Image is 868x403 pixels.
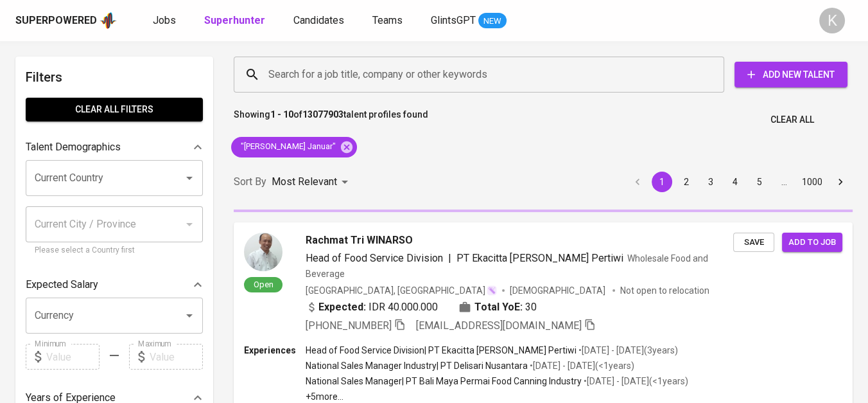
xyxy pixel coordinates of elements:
[577,344,678,357] p: • [DATE] - [DATE] ( 3 years )
[733,233,774,253] button: Save
[734,62,847,87] button: Add New Talent
[270,109,293,120] b: 1 - 10
[153,14,176,26] span: Jobs
[231,137,357,157] div: "[PERSON_NAME] Januar"
[782,233,842,253] button: Add to job
[244,344,306,357] p: Experiences
[35,244,194,257] p: Please select a Country first
[15,11,117,30] a: Superpoweredapp logo
[26,134,203,160] div: Talent Demographics
[765,108,819,132] button: Clear All
[774,175,794,188] div: …
[306,253,708,279] span: Wholesale Food and Beverage
[745,67,837,83] span: Add New Talent
[153,13,178,29] a: Jobs
[798,172,826,192] button: Go to page 1000
[819,8,845,33] div: K
[180,307,198,325] button: Open
[244,233,282,271] img: c4aac9e47b56dc220bb1926830daed35.jpg
[478,15,507,28] span: NEW
[26,67,203,87] h6: Filters
[306,359,528,372] p: National Sales Manager Industry | PT Delisari Nusantara
[306,344,577,357] p: Head of Food Service Division | PT Ekacitta [PERSON_NAME] Pertiwi
[749,172,770,192] button: Go to page 5
[234,108,428,132] p: Showing of talent profiles found
[306,300,438,315] div: IDR 40.000.000
[318,300,366,315] b: Expected:
[487,285,497,296] img: magic_wand.svg
[234,174,266,190] p: Sort By
[582,375,688,388] p: • [DATE] - [DATE] ( <1 years )
[620,284,709,297] p: Not open to relocation
[306,252,443,264] span: Head of Food Service Division
[416,319,582,332] span: [EMAIL_ADDRESS][DOMAIN_NAME]
[26,277,98,292] p: Expected Salary
[372,14,403,26] span: Teams
[372,13,405,29] a: Teams
[204,14,265,26] b: Superhunter
[528,359,634,372] p: • [DATE] - [DATE] ( <1 years )
[26,272,203,298] div: Expected Salary
[788,235,836,250] span: Add to job
[510,284,607,297] span: [DEMOGRAPHIC_DATA]
[248,279,279,290] span: Open
[306,319,392,332] span: [PHONE_NUMBER]
[474,300,523,315] b: Total YoE:
[180,169,198,187] button: Open
[293,14,344,26] span: Candidates
[204,13,268,29] a: Superhunter
[725,172,745,192] button: Go to page 4
[652,172,672,192] button: page 1
[456,252,623,264] span: PT Ekacitta [PERSON_NAME] Pertiwi
[272,174,337,190] p: Most Relevant
[26,98,203,121] button: Clear All filters
[431,14,476,26] span: GlintsGPT
[15,13,97,28] div: Superpowered
[231,141,343,153] span: "[PERSON_NAME] Januar"
[448,251,451,266] span: |
[26,139,121,155] p: Talent Demographics
[100,11,117,30] img: app logo
[525,300,537,315] span: 30
[306,375,582,388] p: National Sales Manager | PT Bali Maya Permai Food Canning Industry
[306,284,497,297] div: [GEOGRAPHIC_DATA], [GEOGRAPHIC_DATA]
[676,172,697,192] button: Go to page 2
[770,112,814,128] span: Clear All
[306,233,413,248] span: Rachmat Tri WINARSO
[740,235,768,250] span: Save
[46,344,100,370] input: Value
[431,13,507,29] a: GlintsGPT NEW
[830,172,851,192] button: Go to next page
[625,172,853,192] nav: pagination navigation
[306,390,688,403] p: +5 more ...
[36,102,193,118] span: Clear All filters
[700,172,721,192] button: Go to page 3
[272,170,352,194] div: Most Relevant
[302,109,343,120] b: 13077903
[150,344,203,370] input: Value
[293,13,347,29] a: Candidates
